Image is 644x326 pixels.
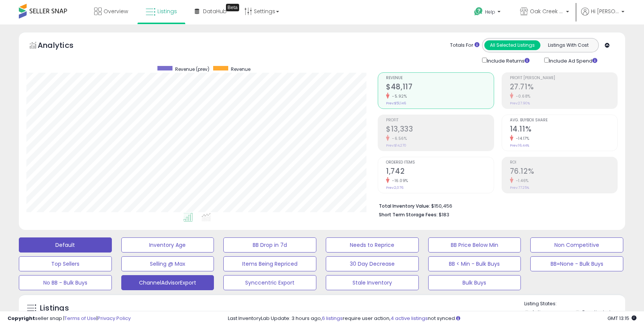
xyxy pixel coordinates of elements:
[468,1,508,24] a: Help
[530,8,564,15] span: Oak Creek Trading Company US
[485,9,495,15] span: Help
[8,315,131,322] div: seller snap | |
[231,66,250,72] span: Revenue
[540,40,596,50] button: Listings With Cost
[104,8,128,15] span: Overview
[8,315,35,322] strong: Copyright
[513,93,531,99] small: -0.68%
[391,315,428,322] a: 4 active listings
[510,101,530,106] small: Prev: 27.90%
[428,275,521,290] button: Bulk Buys
[539,56,609,65] div: Include Ad Spend
[223,275,316,290] button: Synccentric Export
[121,256,214,271] button: Selling @ Max
[510,167,617,177] h2: 76.12%
[326,256,419,271] button: 30 Day Decrease
[510,125,617,135] h2: 14.11%
[513,178,529,184] small: -1.46%
[40,303,69,314] h5: Listings
[386,161,493,165] span: Ordered Items
[121,275,214,290] button: ChannelAdvisorExport
[474,7,483,16] i: Get Help
[19,256,112,271] button: Top Sellers
[581,8,624,24] a: Hi [PERSON_NAME]
[386,118,493,122] span: Profit
[379,211,438,218] b: Short Term Storage Fees:
[386,83,493,93] h2: $48,117
[223,237,316,253] button: BB Drop in 7d
[450,42,479,49] div: Totals For
[513,136,530,141] small: -14.17%
[476,56,539,65] div: Include Returns
[607,315,636,322] span: 2025-09-9 13:15 GMT
[484,40,540,50] button: All Selected Listings
[386,167,493,177] h2: 1,742
[326,237,419,253] button: Needs to Reprice
[510,118,617,122] span: Avg. Buybox Share
[510,83,617,93] h2: 27.71%
[428,237,521,253] button: BB Price Below Min
[19,275,112,290] button: No BB - Bulk Buys
[386,125,493,135] h2: $13,333
[121,237,214,253] button: Inventory Age
[582,309,610,315] label: Deactivated
[175,66,209,72] span: Revenue (prev)
[510,161,617,165] span: ROI
[64,315,96,322] a: Terms of Use
[389,93,407,99] small: -5.92%
[389,178,408,184] small: -16.09%
[203,8,227,15] span: DataHub
[439,211,449,218] span: $183
[524,300,625,308] p: Listing States:
[379,203,430,209] b: Total Inventory Value:
[326,275,419,290] button: Stale Inventory
[226,4,239,11] div: Tooltip anchor
[510,76,617,80] span: Profit [PERSON_NAME]
[386,101,406,106] small: Prev: $51,146
[322,315,343,322] a: 6 listings
[228,315,637,322] div: Last InventoryLab Update: 3 hours ago, require user action, not synced.
[428,256,521,271] button: BB < Min - Bulk Buys
[386,143,406,148] small: Prev: $14,270
[389,136,407,141] small: -6.56%
[19,237,112,253] button: Default
[386,76,493,80] span: Revenue
[530,237,623,253] button: Non Competitive
[530,256,623,271] button: BB=None - Bulk Buys
[157,8,177,15] span: Listings
[386,185,403,190] small: Prev: 2,076
[379,201,612,210] li: $150,456
[510,143,529,148] small: Prev: 16.44%
[532,309,546,315] label: Active
[510,185,529,190] small: Prev: 77.25%
[591,8,619,15] span: Hi [PERSON_NAME]
[38,40,88,52] h5: Analytics
[98,315,131,322] a: Privacy Policy
[223,256,316,271] button: Items Being Repriced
